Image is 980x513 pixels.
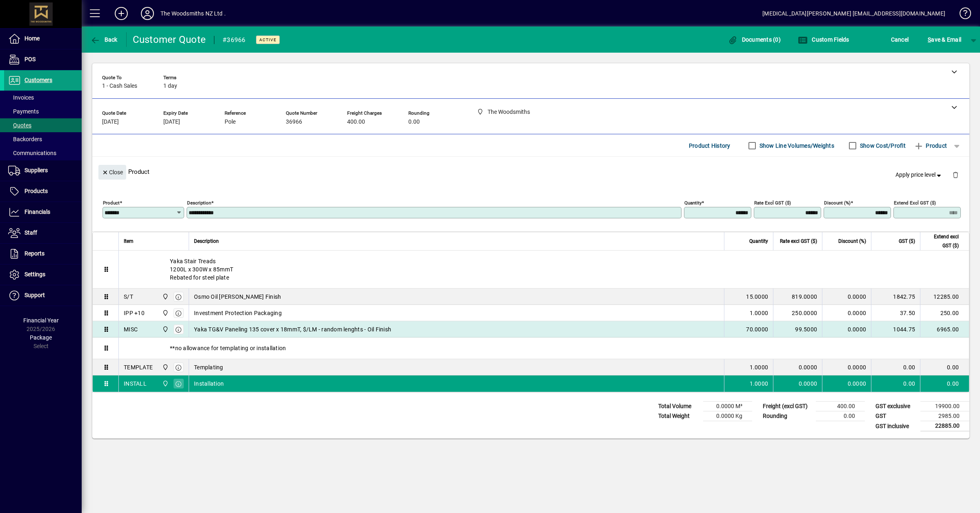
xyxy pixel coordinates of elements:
[654,411,703,421] td: Total Weight
[871,305,920,321] td: 37.50
[798,36,849,43] span: Custom Fields
[899,237,915,246] span: GST ($)
[194,309,282,317] span: Investment Protection Packaging
[920,321,969,338] td: 6965.00
[4,118,82,132] a: Quotes
[4,264,82,285] a: Settings
[98,165,126,180] button: Close
[102,119,119,125] span: [DATE]
[160,363,169,372] span: The Woodsmiths
[4,223,82,243] a: Staff
[8,108,39,115] span: Payments
[24,188,48,194] span: Products
[838,237,866,246] span: Discount (%)
[889,32,911,47] button: Cancel
[4,244,82,264] a: Reports
[259,37,276,42] span: Active
[119,251,969,288] div: Yaka Stair Treads 1200L x 300W x 85mmT Rebated for steel plate
[928,36,931,43] span: S
[871,359,920,375] td: 0.00
[759,402,816,411] td: Freight (excl GST)
[895,171,943,179] span: Apply price level
[24,229,37,236] span: Staff
[160,292,169,301] span: The Woodsmiths
[871,375,920,392] td: 0.00
[749,237,768,246] span: Quantity
[23,317,59,324] span: Financial Year
[133,33,206,46] div: Customer Quote
[4,91,82,104] a: Invoices
[124,293,133,301] div: S/T
[8,136,42,142] span: Backorders
[194,325,391,333] span: Yaka TG&V Paneling 135 cover x 18mmT, $/LM - random lenghts - Oil Finish
[871,402,920,411] td: GST exclusive
[871,289,920,305] td: 1842.75
[754,200,791,206] mat-label: Rate excl GST ($)
[750,380,768,388] span: 1.0000
[24,77,52,83] span: Customers
[88,32,120,47] button: Back
[24,292,45,298] span: Support
[134,6,160,21] button: Profile
[654,402,703,411] td: Total Volume
[160,325,169,334] span: The Woodsmiths
[8,122,31,129] span: Quotes
[891,33,909,46] span: Cancel
[96,168,128,175] app-page-header-button: Close
[762,7,945,20] div: [MEDICAL_DATA][PERSON_NAME] [EMAIL_ADDRESS][DOMAIN_NAME]
[758,142,834,150] label: Show Line Volumes/Weights
[778,309,817,317] div: 250.0000
[124,237,134,246] span: Item
[4,146,82,160] a: Communications
[822,321,871,338] td: 0.0000
[796,32,851,47] button: Custom Fields
[408,119,420,125] span: 0.00
[4,285,82,306] a: Support
[778,380,817,388] div: 0.0000
[816,402,865,411] td: 400.00
[194,380,224,388] span: Installation
[824,200,851,206] mat-label: Discount (%)
[816,411,865,421] td: 0.00
[194,363,223,371] span: Templating
[124,325,138,333] div: MISC
[946,165,965,184] button: Delete
[124,380,147,388] div: INSTALL
[102,166,123,179] span: Close
[187,200,211,206] mat-label: Description
[920,375,969,392] td: 0.00
[124,309,145,317] div: IPP +10
[82,32,127,47] app-page-header-button: Back
[347,119,365,125] span: 400.00
[163,119,180,125] span: [DATE]
[894,200,936,206] mat-label: Extend excl GST ($)
[822,305,871,321] td: 0.0000
[102,83,137,89] span: 1 - Cash Sales
[223,33,246,47] div: #36966
[160,7,226,20] div: The Woodsmiths NZ Ltd .
[778,293,817,301] div: 819.0000
[286,119,302,125] span: 36966
[920,305,969,321] td: 250.00
[822,359,871,375] td: 0.0000
[780,237,817,246] span: Rate excl GST ($)
[24,56,36,62] span: POS
[728,36,781,43] span: Documents (0)
[920,359,969,375] td: 0.00
[892,168,946,182] button: Apply price level
[4,181,82,202] a: Products
[750,363,768,371] span: 1.0000
[24,271,45,278] span: Settings
[858,142,906,150] label: Show Cost/Profit
[920,289,969,305] td: 12285.00
[194,237,219,246] span: Description
[822,289,871,305] td: 0.0000
[871,421,920,431] td: GST inclusive
[871,411,920,421] td: GST
[920,421,969,431] td: 22885.00
[24,250,45,257] span: Reports
[30,334,52,341] span: Package
[124,363,153,371] div: TEMPLATE
[750,309,768,317] span: 1.0000
[163,83,177,89] span: 1 day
